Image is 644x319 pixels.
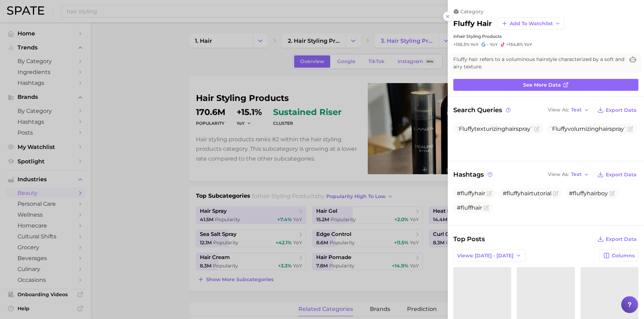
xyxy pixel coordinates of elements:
[457,125,533,132] span: texturizing spray
[523,82,561,88] span: See more data
[460,8,483,15] span: category
[612,253,635,259] span: Columns
[506,42,523,47] span: +154.8%
[609,191,615,196] button: Flag as miscategorized or irrelevant
[546,106,591,115] button: View AsText
[596,105,638,115] button: Export Data
[534,126,540,132] button: Flag as miscategorized or irrelevant
[596,234,638,244] button: Export Data
[453,42,469,47] span: +155.3%
[497,18,564,29] button: Add to Watchlist
[524,42,532,47] span: YoY
[457,190,485,197] span: #fluffyhair
[487,191,492,196] button: Flag as miscategorized or irrelevant
[453,79,638,91] a: See more data
[453,170,494,179] span: Hashtags
[510,21,553,27] span: Add to Watchlist
[550,125,626,132] span: volumizing spray
[487,42,489,47] span: -
[483,205,489,211] button: Flag as miscategorized or irrelevant
[571,108,582,112] span: Text
[606,172,637,178] span: Export Data
[569,190,608,197] span: #fluffyhairboy
[503,190,551,197] span: #fluffyhairtutorial
[596,170,638,179] button: Export Data
[453,19,492,28] h2: fluffy hair
[457,34,502,39] span: hair styling products
[457,204,482,211] span: #fluffhair
[606,236,637,242] span: Export Data
[453,105,512,115] span: Search Queries
[457,253,514,259] span: Views: [DATE] - [DATE]
[552,125,568,132] span: Fluffy
[606,107,637,113] span: Export Data
[453,250,525,262] button: Views: [DATE] - [DATE]
[548,172,569,176] span: View As
[453,34,638,39] div: in
[599,125,609,132] span: hair
[571,172,582,176] span: Text
[470,42,479,47] span: YoY
[459,125,474,132] span: Fluffy
[548,108,569,112] span: View As
[505,125,516,132] span: hair
[553,191,558,196] button: Flag as miscategorized or irrelevant
[453,234,485,244] span: Top Posts
[453,56,624,70] span: Fluffy hair refers to a voluminous hairstyle characterized by a soft and airy texture.
[490,42,498,47] span: YoY
[546,170,591,179] button: View AsText
[628,126,633,132] button: Flag as miscategorized or irrelevant
[599,250,638,262] button: Columns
